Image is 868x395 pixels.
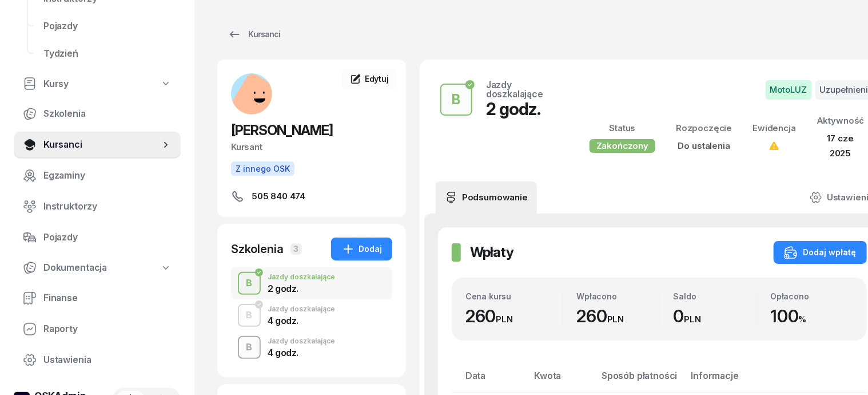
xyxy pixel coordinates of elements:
small: PLN [496,314,513,325]
div: Cena kursu [465,291,562,301]
div: Kursanci [228,27,280,41]
button: B [440,84,472,116]
button: Dodaj wpłatę [774,241,867,264]
th: Informacje [684,368,781,393]
div: Jazdy doszkalające [268,306,335,313]
div: Jazdy doszkalające [268,274,335,281]
a: Podsumowanie [436,181,537,214]
div: Szkolenia [231,241,284,257]
h2: Wpłaty [470,243,513,262]
span: 3 [290,243,302,255]
a: Kursanci [14,131,181,159]
button: B [238,304,261,327]
div: 4 godz. [268,348,335,357]
div: B [448,88,465,111]
a: Szkolenia [14,100,181,128]
span: Finanse [43,291,172,306]
span: 505 840 474 [252,189,305,203]
div: Jazdy doszkalające [268,338,335,345]
a: Kursanci [217,23,290,46]
a: Egzaminy [14,162,181,189]
th: Kwota [527,368,595,393]
a: Kursy [14,71,181,97]
div: Kursant [231,140,392,155]
div: B [242,306,257,325]
div: 0 [674,306,756,327]
span: Kursy [43,77,69,92]
span: Pojazdy [43,19,172,34]
div: Saldo [674,291,756,301]
th: Sposób płatności [595,368,684,393]
div: 260 [465,306,562,327]
div: 260 [576,306,659,327]
div: 2 godz. [268,284,335,293]
button: BJazdy doszkalające4 godz. [231,331,392,364]
small: PLN [607,314,624,325]
div: B [242,274,257,293]
div: B [242,338,257,357]
div: 4 godz. [268,316,335,325]
a: Finanse [14,285,181,312]
a: Ustawienia [14,346,181,374]
button: Z innego OSK [231,161,294,176]
span: Raporty [43,322,172,337]
button: Dodaj [331,238,392,260]
div: Rozpoczęcie [676,121,732,136]
a: Dokumentacja [14,255,181,281]
span: Do ustalenia [678,140,730,151]
a: 505 840 474 [231,189,392,203]
div: Zakończony [590,139,655,153]
button: B [238,336,261,359]
div: Jazdy doszkalające [486,80,562,98]
button: BJazdy doszkalające4 godz. [231,299,392,331]
span: Edytuj [365,74,389,84]
span: MotoLUZ [766,80,812,100]
div: Aktywność [817,113,865,128]
a: Tydzień [34,40,181,68]
div: Status [590,121,655,136]
div: Dodaj wpłatę [784,246,857,259]
a: Edytuj [342,69,397,89]
a: Pojazdy [14,224,181,251]
span: Dokumentacja [43,260,107,275]
span: Pojazdy [43,230,172,245]
span: Tydzień [43,46,172,61]
th: Data [452,368,527,393]
div: 100 [770,306,853,327]
span: Kursanci [43,137,160,152]
small: PLN [684,314,702,325]
span: [PERSON_NAME] [231,122,333,139]
button: BJazdy doszkalające2 godz. [231,267,392,299]
div: Dodaj [341,242,382,256]
a: Instruktorzy [14,193,181,220]
a: Pojazdy [34,13,181,40]
a: Raporty [14,315,181,343]
span: Egzaminy [43,168,172,183]
div: Opłacono [770,291,853,301]
div: 17 cze 2025 [817,131,865,160]
div: Ewidencja [752,121,796,136]
div: 2 godz. [486,98,562,119]
span: Ustawienia [43,353,172,368]
small: % [799,314,807,325]
div: Wpłacono [576,291,659,301]
button: B [238,272,261,295]
span: Instruktorzy [43,199,172,214]
span: Szkolenia [43,106,172,121]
